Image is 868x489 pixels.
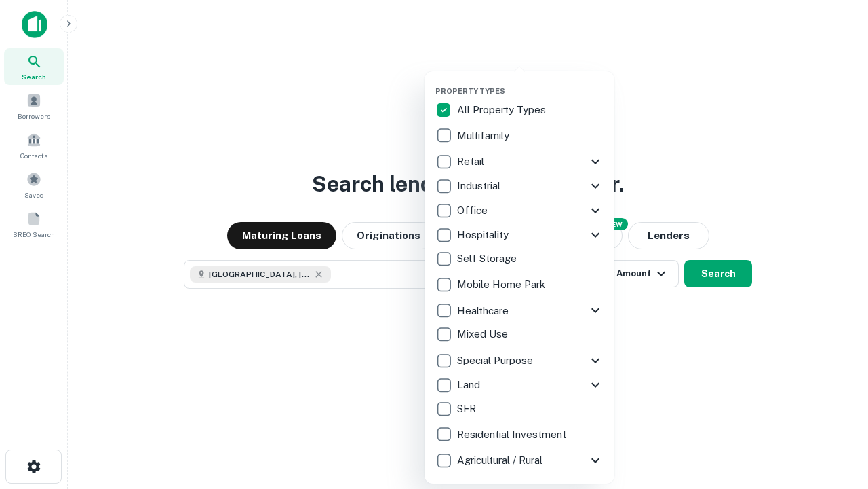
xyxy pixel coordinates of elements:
div: Office [435,198,604,223]
div: Healthcare [435,298,604,323]
p: Retail [457,153,487,170]
p: Residential Investment [457,427,569,443]
p: Mixed Use [457,326,511,342]
div: Retail [435,149,604,174]
div: Land [435,373,604,397]
p: Self Storage [457,251,519,267]
p: All Property Types [457,102,549,118]
div: Special Purpose [435,348,604,373]
p: Special Purpose [457,352,536,369]
p: Multifamily [457,128,512,144]
p: Office [457,202,490,219]
span: Property Types [435,87,505,95]
p: Land [457,377,483,393]
p: Hospitality [457,227,511,243]
p: Agricultural / Rural [457,452,545,469]
iframe: Chat Widget [800,380,868,446]
p: SFR [457,401,479,417]
p: Mobile Home Park [457,276,548,293]
div: Agricultural / Rural [435,448,604,473]
div: Hospitality [435,223,604,247]
p: Industrial [457,178,503,194]
div: Industrial [435,174,604,198]
p: Healthcare [457,303,511,319]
